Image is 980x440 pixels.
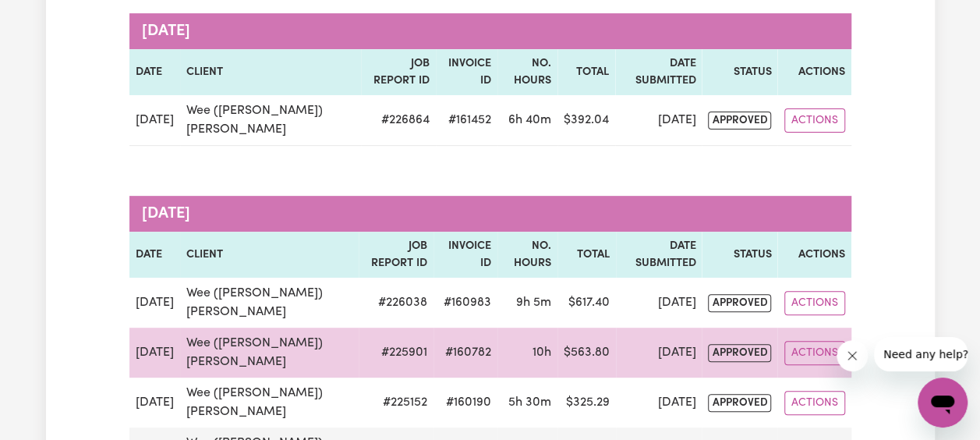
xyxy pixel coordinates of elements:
[557,378,616,428] td: $ 325.29
[359,278,433,328] td: # 226038
[508,396,551,409] span: 5 hours 30 minutes
[433,278,497,328] td: #160983
[180,49,362,95] th: Client
[359,328,433,378] td: # 225901
[874,337,968,371] iframe: Message from company
[615,95,702,146] td: [DATE]
[129,378,180,428] td: [DATE]
[616,328,702,378] td: [DATE]
[497,49,557,95] th: No. Hours
[508,114,551,126] span: 6 hours 40 minutes
[784,341,845,365] button: Actions
[557,232,616,278] th: Total
[532,346,551,359] span: 10 hours
[708,344,771,362] span: approved
[784,291,845,315] button: Actions
[708,112,771,130] span: approved
[129,278,180,328] td: [DATE]
[129,49,180,95] th: Date
[129,196,851,232] caption: [DATE]
[361,95,435,146] td: # 226864
[433,328,497,378] td: #160782
[359,378,433,428] td: # 225152
[616,232,702,278] th: Date Submitted
[129,232,180,278] th: Date
[784,391,845,415] button: Actions
[180,328,359,378] td: Wee ([PERSON_NAME]) [PERSON_NAME]
[433,232,497,278] th: Invoice ID
[516,296,551,309] span: 9 hours 5 minutes
[433,378,497,428] td: #160190
[557,278,616,328] td: $ 617.40
[557,49,615,95] th: Total
[708,294,771,312] span: approved
[180,95,362,146] td: Wee ([PERSON_NAME]) [PERSON_NAME]
[616,278,702,328] td: [DATE]
[615,49,702,95] th: Date Submitted
[180,278,359,328] td: Wee ([PERSON_NAME]) [PERSON_NAME]
[557,95,615,146] td: $ 392.04
[497,232,557,278] th: No. Hours
[702,49,777,95] th: Status
[777,232,851,278] th: Actions
[129,95,180,146] td: [DATE]
[361,49,435,95] th: Job Report ID
[359,232,433,278] th: Job Report ID
[702,232,777,278] th: Status
[708,394,771,412] span: approved
[436,95,497,146] td: #161452
[436,49,497,95] th: Invoice ID
[777,49,851,95] th: Actions
[557,328,616,378] td: $ 563.80
[784,108,845,133] button: Actions
[129,13,851,49] caption: [DATE]
[918,378,968,428] iframe: Button to launch messaging window
[180,232,359,278] th: Client
[616,378,702,428] td: [DATE]
[129,328,180,378] td: [DATE]
[180,378,359,428] td: Wee ([PERSON_NAME]) [PERSON_NAME]
[837,340,868,371] iframe: Close message
[9,11,94,23] span: Need any help?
